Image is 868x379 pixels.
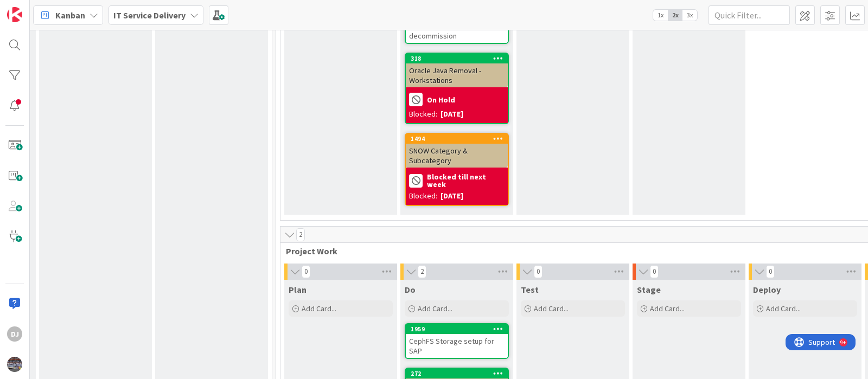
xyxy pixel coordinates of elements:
[406,54,508,87] div: 318Oracle Java Removal - Workstations
[409,190,437,202] div: Blocked:
[406,144,508,168] div: SNOW Category & Subcategory
[406,134,508,168] div: 1494SNOW Category & Subcategory
[534,304,569,313] span: Add Card...
[289,284,307,295] span: Plan
[302,265,310,278] span: 0
[55,9,85,22] span: Kanban
[7,326,22,342] div: DJ
[113,10,186,21] b: IT Service Delivery
[302,304,336,313] span: Add Card...
[441,108,463,120] div: [DATE]
[650,304,685,313] span: Add Card...
[637,284,661,295] span: Stage
[521,284,539,295] span: Test
[418,265,426,278] span: 2
[427,96,455,104] b: On Hold
[406,134,508,144] div: 1494
[296,228,305,241] span: 2
[668,10,682,21] span: 2x
[55,4,60,13] div: 9+
[411,370,508,377] div: 272
[534,265,542,278] span: 0
[766,265,775,278] span: 0
[427,173,505,188] b: Blocked till next week
[411,135,508,143] div: 1494
[411,55,508,62] div: 318
[409,108,437,120] div: Blocked:
[7,357,22,372] img: avatar
[406,54,508,63] div: 318
[441,190,463,202] div: [DATE]
[23,2,49,15] span: Support
[406,369,508,378] div: 272
[7,7,22,22] img: Visit kanbanzone.com
[682,10,697,21] span: 3x
[650,265,659,278] span: 0
[406,63,508,87] div: Oracle Java Removal - Workstations
[406,334,508,358] div: CephFS Storage setup for SAP
[406,324,508,358] div: 1959CephFS Storage setup for SAP
[709,5,790,25] input: Quick Filter...
[766,304,801,313] span: Add Card...
[406,324,508,334] div: 1959
[418,304,452,313] span: Add Card...
[405,284,416,295] span: Do
[753,284,781,295] span: Deploy
[411,325,508,333] div: 1959
[653,10,668,21] span: 1x
[406,19,508,43] div: CHSSRVWSFTP10P server decommission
